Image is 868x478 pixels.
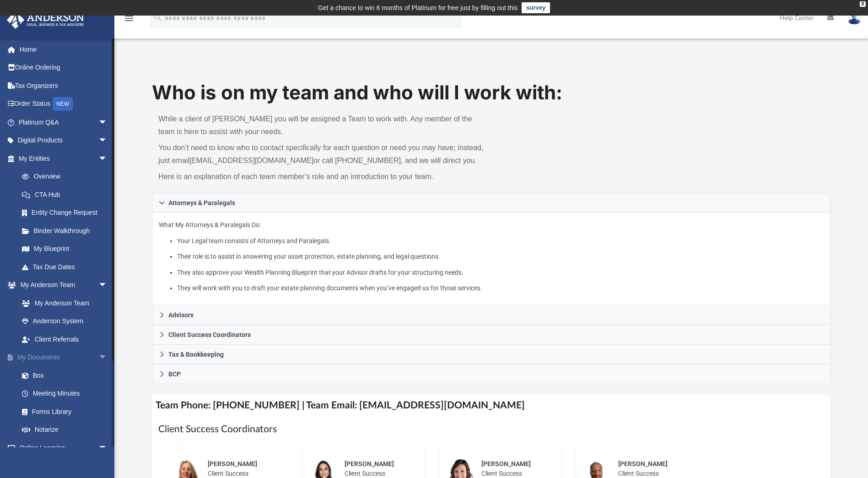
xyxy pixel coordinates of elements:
a: Attorneys & Paralegals [152,193,830,213]
div: close [860,1,866,7]
a: Binder Walkthrough [13,222,121,240]
span: arrow_drop_down [98,439,117,457]
span: [PERSON_NAME] [208,460,257,467]
span: arrow_drop_down [98,276,117,295]
span: [PERSON_NAME] [618,460,668,467]
div: NEW [53,97,73,111]
img: User Pic [847,11,861,25]
span: [PERSON_NAME] [481,460,531,467]
a: Entity Change Request [13,204,121,222]
a: Anderson System [13,312,117,331]
a: My Anderson Team [13,294,112,312]
p: You don’t need to know who to contact specifically for each question or need you may have; instea... [158,141,485,167]
a: [EMAIL_ADDRESS][DOMAIN_NAME] [189,157,313,164]
i: menu [124,13,135,24]
a: My Documentsarrow_drop_down [6,348,121,367]
a: Client Success Coordinators [152,325,830,345]
a: Online Learningarrow_drop_down [6,439,117,457]
img: Anderson Advisors Platinum Portal [4,11,87,29]
a: Overview [13,168,121,186]
a: CTA Hub [13,185,121,204]
a: Meeting Minutes [13,385,121,403]
a: Box [13,366,117,385]
a: Platinum Q&Aarrow_drop_down [6,113,121,131]
h1: Who is on my team and who will I work with: [152,79,830,106]
span: Client Success Coordinators [168,331,251,338]
p: What My Attorneys & Paralegals Do: [159,219,823,294]
li: Their role is to assist in answering your asset protection, estate planning, and legal questions. [177,251,824,262]
span: Attorneys & Paralegals [168,200,235,206]
span: Advisors [168,312,194,318]
span: arrow_drop_down [98,149,117,168]
a: Online Ordering [6,59,121,77]
a: My Blueprint [13,240,117,258]
a: BCP [152,364,830,384]
a: menu [124,17,135,24]
a: Tax Due Dates [13,258,121,276]
h4: Team Phone: [PHONE_NUMBER] | Team Email: [EMAIL_ADDRESS][DOMAIN_NAME] [152,395,830,416]
span: arrow_drop_down [98,348,117,367]
div: Get a chance to win 6 months of Platinum for free just by filling out this [318,2,518,13]
span: Tax & Bookkeeping [168,351,224,358]
a: Home [6,40,121,59]
p: Here is an explanation of each team member’s role and an introduction to your team. [158,170,485,183]
h1: Client Success Coordinators [158,423,824,436]
div: Attorneys & Paralegals [152,213,830,306]
i: search [153,12,163,22]
p: While a client of [PERSON_NAME] you will be assigned a Team to work with. Any member of the team ... [158,113,485,138]
a: Advisors [152,305,830,325]
span: arrow_drop_down [98,131,117,150]
span: arrow_drop_down [98,113,117,132]
a: survey [522,2,550,13]
a: My Entitiesarrow_drop_down [6,149,121,168]
li: Your Legal team consists of Attorneys and Paralegals. [177,235,824,247]
a: Forms Library [13,402,117,421]
li: They will work with you to draft your estate planning documents when you’ve engaged us for those ... [177,282,824,294]
a: Tax Organizers [6,76,121,95]
a: Tax & Bookkeeping [152,345,830,364]
a: Order StatusNEW [6,95,121,114]
span: BCP [168,371,181,377]
span: [PERSON_NAME] [345,460,394,467]
a: My Anderson Teamarrow_drop_down [6,276,117,294]
a: Client Referrals [13,330,117,348]
li: They also approve your Wealth Planning Blueprint that your Advisor drafts for your structuring ne... [177,267,824,278]
a: Digital Productsarrow_drop_down [6,131,121,150]
a: Notarize [13,421,121,439]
